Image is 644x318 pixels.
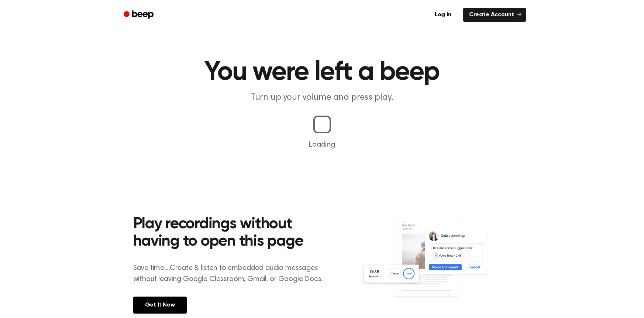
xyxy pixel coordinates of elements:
p: Loading [9,139,635,150]
h1: You were left a beep [133,59,511,86]
img: Voice Comments on Docs and Recording Widget [361,213,511,313]
a: Log in [427,6,459,23]
a: Beep [118,8,160,22]
h2: Play recordings without having to open this page [133,216,332,251]
p: Turn up your volume and press play. [180,92,464,104]
p: Save time....Create & listen to embedded audio messages without leaving Google Classroom, Gmail, ... [133,263,332,285]
a: Create Account [463,8,526,22]
a: Get It Now [133,297,187,314]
